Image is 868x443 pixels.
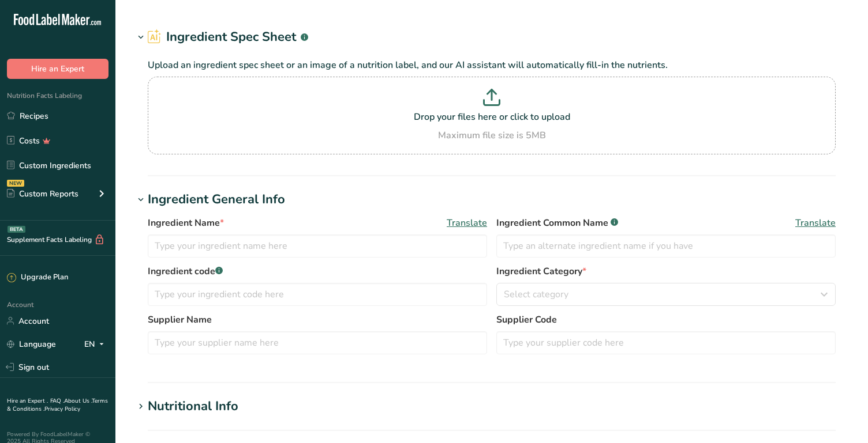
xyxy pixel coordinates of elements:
span: Ingredient Name [148,216,224,230]
div: BETA [8,226,25,233]
div: Custom Reports [7,188,78,200]
a: FAQ . [50,397,64,405]
div: Ingredient General Info [148,190,285,209]
div: Nutritional Info [148,397,238,416]
span: Translate [447,216,487,230]
input: Type an alternate ingredient name if you have [496,234,836,258]
div: Maximum file size is 5MB [151,128,833,142]
input: Type your supplier code here [496,331,836,354]
span: Select category [504,287,568,301]
span: Ingredient Common Name [496,216,618,230]
a: About Us . [64,397,92,405]
input: Type your supplier name here [148,331,487,354]
div: Upgrade Plan [7,272,68,283]
p: Upload an ingredient spec sheet or an image of a nutrition label, and our AI assistant will autom... [148,58,836,72]
input: Type your ingredient name here [148,234,487,258]
button: Select category [496,283,836,306]
p: Drop your files here or click to upload [151,110,833,124]
div: NEW [7,180,24,187]
label: Supplier Name [148,313,487,327]
label: Supplier Code [496,313,836,327]
a: Language [7,334,56,354]
a: Terms & Conditions . [7,397,108,413]
label: Ingredient Category [496,264,836,278]
div: EN [84,337,108,351]
input: Type your ingredient code here [148,283,487,306]
a: Privacy Policy [44,405,80,413]
h2: Ingredient Spec Sheet [148,28,308,47]
span: Translate [795,216,836,230]
button: Hire an Expert [7,59,108,79]
label: Ingredient code [148,264,487,278]
a: Hire an Expert . [7,397,48,405]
